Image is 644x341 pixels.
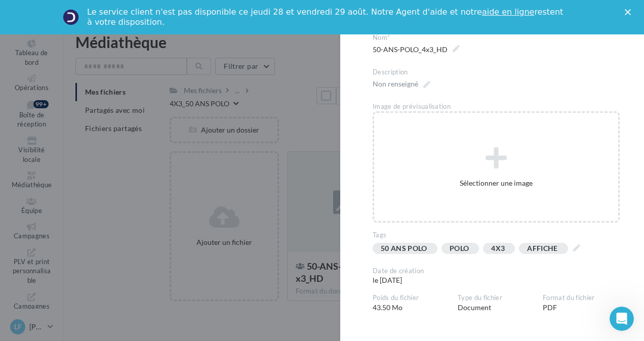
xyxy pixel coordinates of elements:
[373,231,620,240] div: Tags
[458,293,535,303] div: Type du fichier
[373,42,460,57] span: 50-ANS-POLO_4x3_HD
[373,77,430,91] span: Non renseigné
[373,68,620,77] div: Description
[373,102,620,111] div: Image de prévisualisation
[450,245,469,252] div: POLO
[543,293,620,303] div: Format du fichier
[87,7,565,27] div: Le service client n'est pas disponible ce jeudi 28 et vendredi 29 août. Notre Agent d'aide et not...
[373,267,458,286] div: le [DATE]
[491,245,505,252] div: 4X3
[374,178,618,188] div: Sélectionner une image
[458,293,543,313] div: Document
[625,9,635,15] div: Fermer
[373,267,450,276] div: Date de création
[610,307,634,331] iframe: Intercom live chat
[482,7,534,17] a: aide en ligne
[527,245,557,252] div: AFFICHE
[381,245,427,252] div: 50 ANS POLO
[373,293,450,303] div: Poids du fichier
[63,9,79,25] img: Profile image for Service-Client
[373,293,458,313] div: 43.50 Mo
[543,293,628,313] div: PDF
